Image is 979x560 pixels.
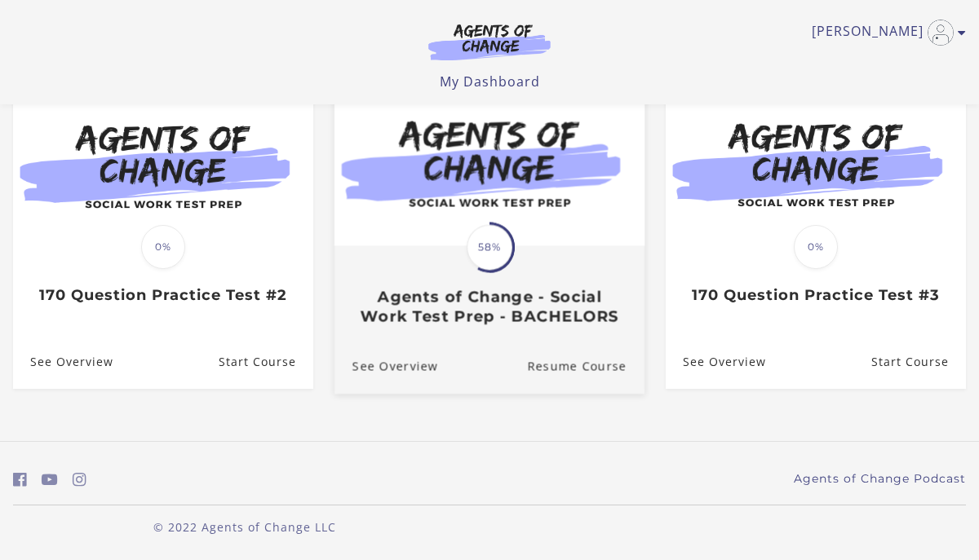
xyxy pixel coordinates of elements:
h3: Agents of Change - Social Work Test Prep - BACHELORS [352,288,627,325]
a: Agents of Change - Social Work Test Prep - BACHELORS: See Overview [334,339,438,394]
a: https://www.facebook.com/groups/aswbtestprep (Open in a new window) [13,468,27,492]
img: Agents of Change Logo [411,23,568,60]
a: Agents of Change - Social Work Test Prep - BACHELORS: Resume Course [527,339,645,394]
a: https://www.youtube.com/c/AgentsofChangeTestPrepbyMeaganMitchell (Open in a new window) [42,468,58,492]
h3: 170 Question Practice Test #2 [30,286,295,305]
span: 0% [141,225,185,269]
a: 170 Question Practice Test #3: Resume Course [871,336,966,389]
p: © 2022 Agents of Change LLC [13,518,476,536]
i: https://www.facebook.com/groups/aswbtestprep (Open in a new window) [13,472,27,487]
a: Toggle menu [812,20,958,46]
span: 58% [467,225,512,271]
span: 0% [794,225,838,269]
a: 170 Question Practice Test #2: See Overview [13,336,113,389]
a: My Dashboard [440,73,540,90]
a: https://www.instagram.com/agentsofchangeprep/ (Open in a new window) [73,468,86,492]
a: 170 Question Practice Test #3: See Overview [666,336,766,389]
a: 170 Question Practice Test #2: Resume Course [219,336,313,389]
i: https://www.instagram.com/agentsofchangeprep/ (Open in a new window) [73,472,86,487]
a: Agents of Change Podcast [794,470,966,487]
h3: 170 Question Practice Test #3 [683,286,948,305]
i: https://www.youtube.com/c/AgentsofChangeTestPrepbyMeaganMitchell (Open in a new window) [42,472,58,487]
